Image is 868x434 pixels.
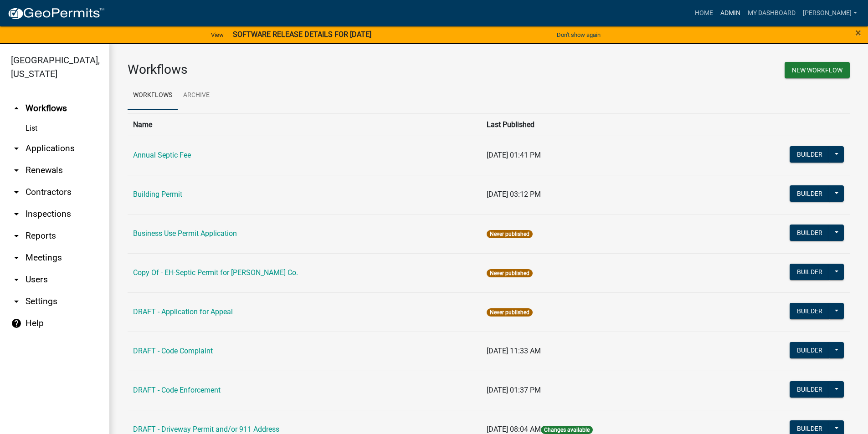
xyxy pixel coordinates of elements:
a: Admin [717,5,744,22]
i: arrow_drop_down [11,252,22,263]
span: [DATE] 01:37 PM [487,386,541,394]
a: Business Use Permit Application [133,229,237,238]
button: Builder [790,303,830,319]
i: arrow_drop_down [11,296,22,307]
h3: Workflows [128,62,482,77]
a: Building Permit [133,190,182,199]
button: Builder [790,146,830,163]
th: Name [128,113,481,136]
a: DRAFT - Driveway Permit and/or 911 Address [133,425,279,434]
i: arrow_drop_down [11,165,22,176]
i: arrow_drop_down [11,143,22,154]
i: arrow_drop_down [11,230,22,241]
a: DRAFT - Code Complaint [133,347,213,355]
span: [DATE] 03:12 PM [487,190,541,199]
button: Builder [790,381,830,398]
i: arrow_drop_down [11,274,22,285]
button: New Workflow [785,62,850,78]
a: Annual Septic Fee [133,151,191,159]
button: Builder [790,342,830,358]
span: [DATE] 08:04 AM [487,425,541,434]
span: Never published [487,308,533,317]
span: Never published [487,269,533,277]
a: Copy Of - EH-Septic Permit for [PERSON_NAME] Co. [133,268,298,277]
a: [PERSON_NAME] [799,5,861,22]
a: View [207,27,227,42]
button: Builder [790,264,830,280]
i: arrow_drop_down [11,187,22,198]
button: Don't show again [553,27,604,42]
i: help [11,318,22,329]
span: [DATE] 01:41 PM [487,151,541,159]
a: Home [691,5,717,22]
i: arrow_drop_down [11,209,22,220]
button: Builder [790,185,830,202]
a: My Dashboard [744,5,799,22]
strong: SOFTWARE RELEASE DETAILS FOR [DATE] [233,30,371,39]
span: Changes available [541,426,593,434]
th: Last Published [481,113,717,136]
span: Never published [487,230,533,238]
button: Close [855,27,861,38]
a: Workflows [128,81,178,110]
a: DRAFT - Application for Appeal [133,307,233,316]
i: arrow_drop_up [11,103,22,114]
a: Archive [178,81,215,110]
a: DRAFT - Code Enforcement [133,386,221,394]
span: × [855,26,861,39]
button: Builder [790,225,830,241]
span: [DATE] 11:33 AM [487,347,541,355]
